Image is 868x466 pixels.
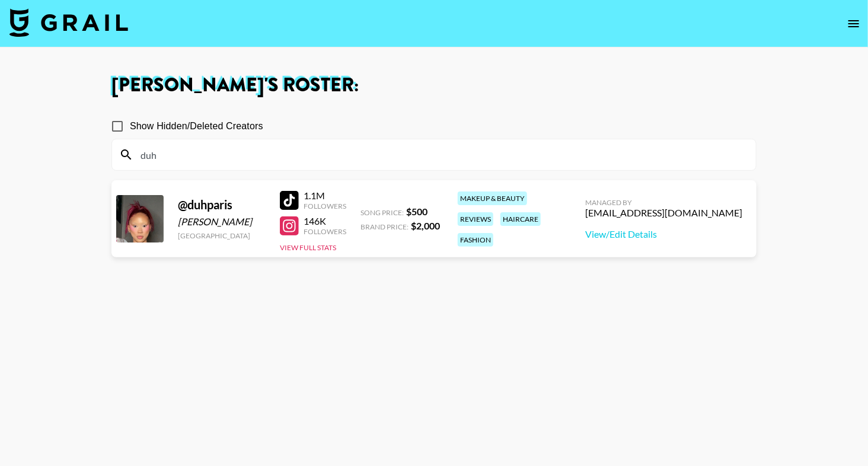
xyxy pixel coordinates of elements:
[304,190,346,202] div: 1.1M
[304,202,346,210] div: Followers
[130,119,263,133] span: Show Hidden/Deleted Creators
[458,212,493,226] div: reviews
[304,227,346,236] div: Followers
[500,212,541,226] div: haircare
[178,216,266,228] div: [PERSON_NAME]
[411,220,440,231] strong: $ 2,000
[842,12,866,36] button: open drawer
[178,197,266,212] div: @ duhparis
[360,208,404,217] span: Song Price:
[458,191,527,205] div: makeup & beauty
[280,243,336,252] button: View Full Stats
[360,222,409,231] span: Brand Price:
[111,76,757,95] h1: [PERSON_NAME] 's Roster:
[585,228,742,240] a: View/Edit Details
[178,231,266,240] div: [GEOGRAPHIC_DATA]
[133,145,749,164] input: Search by User Name
[585,207,742,219] div: [EMAIL_ADDRESS][DOMAIN_NAME]
[406,206,427,217] strong: $ 500
[304,215,346,227] div: 146K
[9,8,128,37] img: Grail Talent
[458,233,493,247] div: fashion
[585,198,742,207] div: Managed By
